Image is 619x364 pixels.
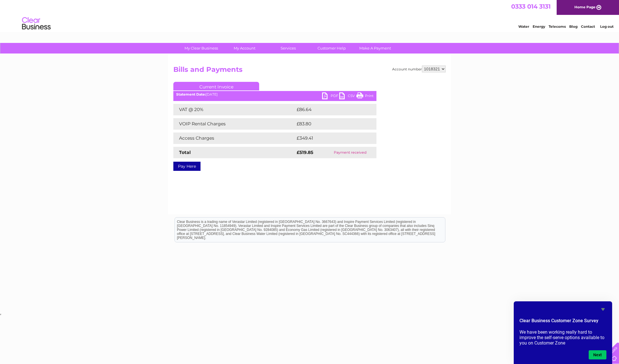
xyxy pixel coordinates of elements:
[173,162,201,171] a: Pay Here
[600,24,614,29] a: Log out
[175,3,445,28] div: Clear Business is a trading name of Verastar Limited (registered in [GEOGRAPHIC_DATA] No. 3667643...
[581,24,595,29] a: Contact
[339,92,356,101] a: CSV
[519,329,606,346] p: We have been working really hard to improve the self-serve options available to you on Customer Zone
[173,82,259,90] a: Current Invoice
[297,150,313,155] strong: £519.85
[533,24,545,29] a: Energy
[178,43,225,54] a: My Clear Business
[519,306,606,359] div: Clear Business Customer Zone Survey
[221,43,268,54] a: My Account
[600,306,606,313] button: Hide survey
[352,43,399,54] a: Make A Payment
[176,92,206,96] b: Statement Date:
[322,92,339,101] a: PDF
[22,15,51,32] img: logo.png
[356,92,374,101] a: Print
[518,24,529,29] a: Water
[511,3,551,10] a: 0333 014 3131
[179,150,191,155] strong: Total
[295,118,365,130] td: £83.80
[173,92,376,96] div: [DATE]
[173,66,446,76] h2: Bills and Payments
[173,118,295,130] td: VOIP Rental Charges
[173,104,295,115] td: VAT @ 20%
[589,350,606,359] button: Next question
[295,132,366,144] td: £349.41
[549,24,566,29] a: Telecoms
[173,132,295,144] td: Access Charges
[324,147,376,158] td: Payment received
[295,104,365,115] td: £86.64
[519,317,606,327] h2: Clear Business Customer Zone Survey
[569,24,578,29] a: Blog
[308,43,355,54] a: Customer Help
[265,43,312,54] a: Services
[392,66,446,72] div: Account number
